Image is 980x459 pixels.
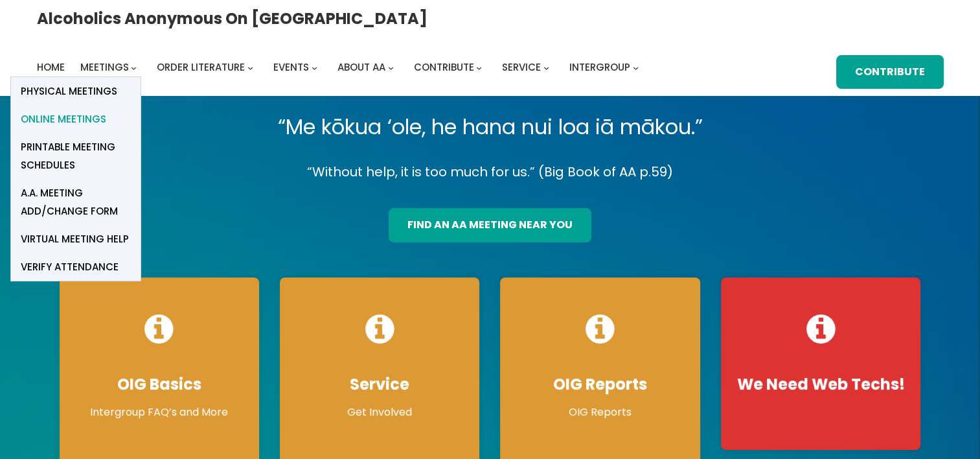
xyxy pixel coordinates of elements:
[734,375,907,394] h4: We Need Web Techs!
[388,65,394,71] button: About AA submenu
[513,375,687,394] h4: OIG Reports
[21,184,131,220] span: A.A. Meeting Add/Change Form
[37,58,65,76] a: Home
[157,60,245,74] span: Order Literature
[21,258,119,276] span: verify attendance
[49,109,931,145] p: “Me kōkua ‘ole, he hana nui loa iā mākou.”
[633,65,639,71] button: Intergroup submenu
[337,60,385,74] span: About AA
[11,225,141,253] a: Virtual Meeting Help
[569,60,630,74] span: Intergroup
[80,60,129,74] span: Meetings
[21,230,129,248] span: Virtual Meeting Help
[73,375,246,394] h4: OIG Basics
[293,375,466,394] h4: Service
[80,58,129,76] a: Meetings
[131,65,137,71] button: Meetings submenu
[37,58,643,76] nav: Intergroup
[11,179,141,225] a: A.A. Meeting Add/Change Form
[836,55,944,89] a: Contribute
[273,60,309,74] span: Events
[476,65,482,71] button: Contribute submenu
[389,208,591,242] a: find an aa meeting near you
[37,60,65,74] span: Home
[11,133,141,179] a: Printable Meeting Schedules
[21,82,117,100] span: Physical Meetings
[502,58,541,76] a: Service
[21,138,131,174] span: Printable Meeting Schedules
[273,58,309,76] a: Events
[49,161,931,183] p: “Without help, it is too much for us.” (Big Book of AA p.59)
[502,60,541,74] span: Service
[513,405,687,420] p: OIG Reports
[569,58,630,76] a: Intergroup
[337,58,385,76] a: About AA
[247,65,253,71] button: Order Literature submenu
[414,60,474,74] span: Contribute
[11,253,141,281] a: verify attendance
[293,405,466,420] p: Get Involved
[414,58,474,76] a: Contribute
[543,65,549,71] button: Service submenu
[11,77,141,105] a: Physical Meetings
[73,405,246,420] p: Intergroup FAQ’s and More
[312,65,317,71] button: Events submenu
[37,5,427,32] a: Alcoholics Anonymous on [GEOGRAPHIC_DATA]
[21,110,106,128] span: Online Meetings
[11,105,141,133] a: Online Meetings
